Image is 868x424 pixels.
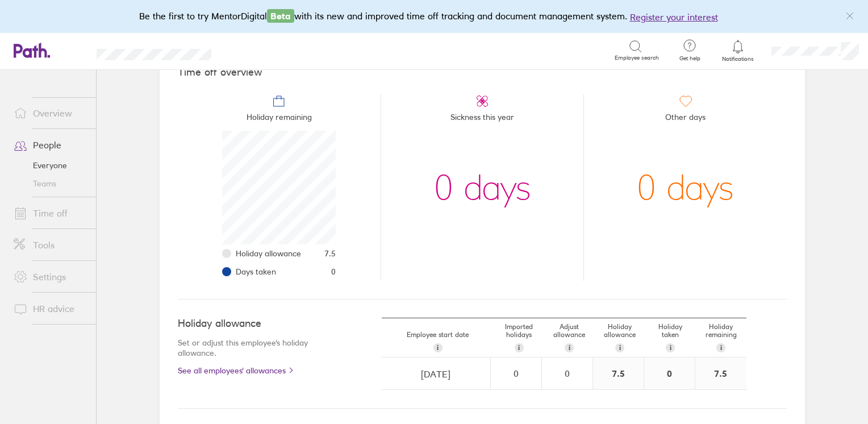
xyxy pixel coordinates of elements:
[247,108,312,131] span: Holiday remaining
[331,267,336,276] span: 0
[5,174,96,193] a: Teams
[236,249,301,258] span: Holiday allowance
[645,318,696,357] div: Holiday taken
[5,265,96,288] a: Settings
[542,368,592,379] div: 0
[544,318,595,357] div: Adjust allowance
[5,134,96,156] a: People
[671,55,708,62] span: Get help
[720,39,757,63] a: Notifications
[595,318,645,357] div: Holiday allowance
[5,297,96,320] a: HR advice
[695,358,746,389] div: 7.5
[494,318,544,357] div: Imported holidays
[615,55,659,61] span: Employee search
[236,267,276,276] span: Days taken
[178,366,336,375] a: See all employees' allowances
[630,10,718,24] button: Register your interest
[619,343,621,352] span: i
[518,343,520,352] span: i
[5,234,96,256] a: Tools
[696,318,746,357] div: Holiday remaining
[242,45,271,55] div: Search
[593,358,644,389] div: 7.5
[720,56,757,63] span: Notifications
[5,102,96,124] a: Overview
[5,202,96,225] a: Time off
[178,338,336,358] p: Set or adjust this employee's holiday allowance.
[139,9,729,24] div: Be the first to try MentorDigital with its new and improved time off tracking and document manage...
[644,358,695,389] div: 0
[665,108,706,131] span: Other days
[434,131,531,244] div: 0 days
[324,249,336,258] span: 7.5
[637,131,734,244] div: 0 days
[450,108,514,131] span: Sickness this year
[178,318,336,330] h4: Holiday allowance
[382,358,490,390] input: dd/mm/yyyy
[267,9,294,23] span: Beta
[569,343,570,352] span: i
[720,343,722,352] span: i
[437,343,439,352] span: i
[382,326,494,357] div: Employee start date
[491,368,541,379] div: 0
[670,343,671,352] span: i
[5,156,96,174] a: Everyone
[178,66,787,78] h4: Time off overview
